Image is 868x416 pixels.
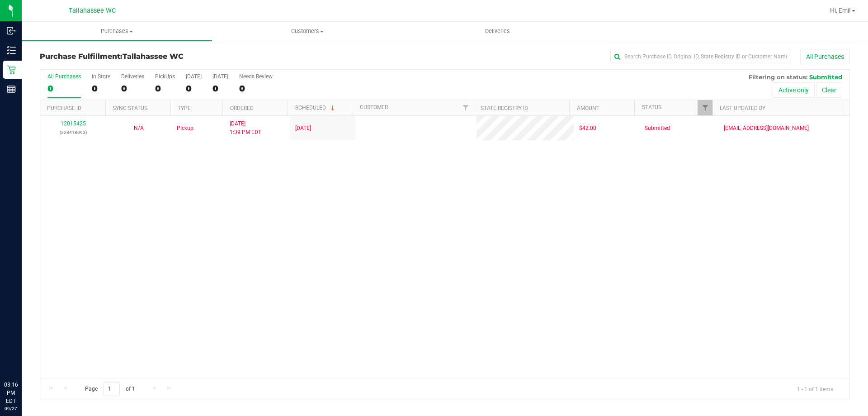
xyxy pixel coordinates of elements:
[830,7,851,14] span: Hi, Emi!
[295,124,311,133] span: [DATE]
[46,128,100,137] p: (328418093)
[7,65,16,74] inline-svg: Retail
[698,100,712,115] a: Filter
[134,124,144,133] button: N/A
[186,83,202,94] div: 0
[155,73,175,80] div: PickUps
[610,50,791,63] input: Search Purchase ID, Original ID, State Registry ID or Customer Name...
[212,27,402,35] span: Customers
[40,53,310,61] h3: Purchase Fulfillment:
[773,82,815,98] button: Active only
[809,73,842,81] span: Submitted
[295,105,336,111] a: Scheduled
[104,382,120,396] input: 1
[212,22,402,41] a: Customers
[239,83,273,94] div: 0
[69,7,116,14] span: Tallahassee WC
[816,82,842,98] button: Clear
[92,73,110,80] div: In Store
[123,52,184,61] span: Tallahassee WC
[113,105,147,111] a: Sync Status
[577,105,599,111] a: Amount
[61,120,86,127] a: 12015425
[579,124,596,133] span: $42.00
[800,49,850,64] button: All Purchases
[645,124,670,133] span: Submitted
[178,105,191,111] a: Type
[134,125,144,131] span: Not Applicable
[22,27,212,35] span: Purchases
[4,381,18,405] p: 03:16 PM EDT
[473,27,522,35] span: Deliveries
[22,22,212,41] a: Purchases
[360,104,388,110] a: Customer
[121,73,144,80] div: Deliveries
[47,73,81,80] div: All Purchases
[458,100,473,115] a: Filter
[121,83,144,94] div: 0
[7,26,16,35] inline-svg: Inbound
[7,85,16,94] inline-svg: Reports
[402,22,593,41] a: Deliveries
[7,46,16,55] inline-svg: Inventory
[642,104,661,110] a: Status
[790,382,840,396] span: 1 - 1 of 1 items
[47,83,81,94] div: 0
[177,124,193,133] span: Pickup
[481,105,528,111] a: State Registry ID
[239,73,273,80] div: Needs Review
[47,105,81,111] a: Purchase ID
[92,83,110,94] div: 0
[212,83,228,94] div: 0
[749,73,807,81] span: Filtering on status:
[9,344,36,371] iframe: Resource center
[720,105,765,111] a: Last Updated By
[230,120,261,137] span: [DATE] 1:39 PM EDT
[77,382,142,396] span: Page of 1
[155,83,175,94] div: 0
[186,73,202,80] div: [DATE]
[212,73,228,80] div: [DATE]
[4,405,18,412] p: 09/27
[230,105,254,111] a: Ordered
[724,124,809,133] span: [EMAIL_ADDRESS][DOMAIN_NAME]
